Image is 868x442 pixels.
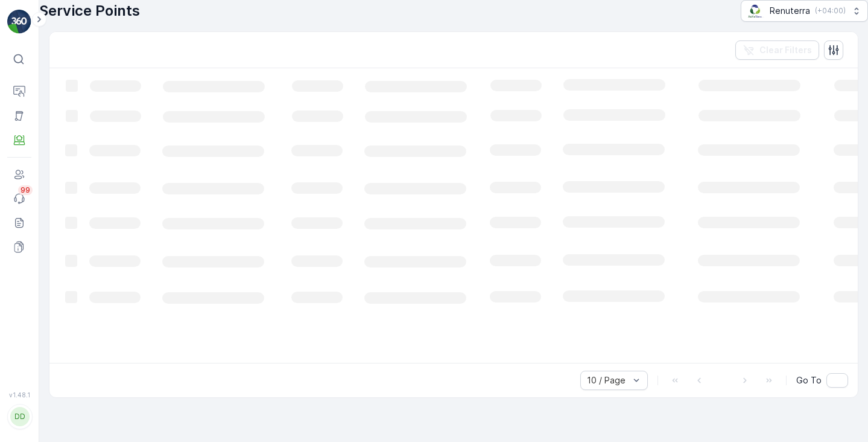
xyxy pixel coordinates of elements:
p: Renuterra [770,5,810,17]
button: DD [7,401,31,432]
p: Clear Filters [759,44,812,56]
div: DD [10,407,30,426]
a: 99 [7,187,31,211]
p: Service Points [39,1,140,21]
p: ( +04:00 ) [815,6,846,16]
img: logo [7,10,31,34]
img: Screenshot_2024-07-26_at_13.33.01.png [746,4,765,18]
span: Go To [796,374,822,386]
button: Clear Filters [735,40,819,60]
p: 99 [21,185,30,195]
span: v 1.48.1 [7,391,31,399]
